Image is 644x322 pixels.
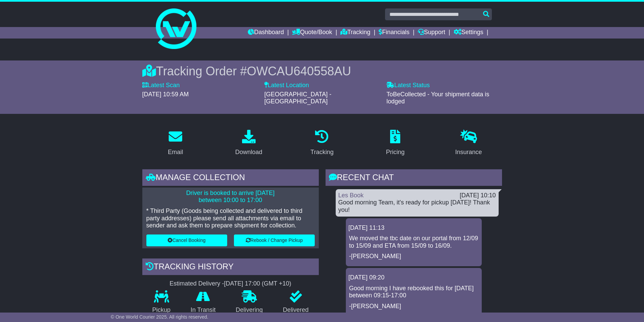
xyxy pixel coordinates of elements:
[340,27,370,39] a: Tracking
[264,82,309,89] label: Latest Location
[273,306,319,314] p: Delivered
[142,82,180,89] label: Latest Scan
[142,258,319,277] div: Tracking history
[248,27,284,39] a: Dashboard
[349,253,478,260] p: -[PERSON_NAME]
[142,306,181,314] p: Pickup
[386,148,405,157] div: Pricing
[181,306,226,314] p: In Transit
[349,303,478,310] p: -[PERSON_NAME]
[142,64,502,78] div: Tracking Order #
[382,127,409,159] a: Pricing
[231,127,267,159] a: Download
[292,27,332,39] a: Quote/Book
[226,306,273,314] p: Delivering
[310,148,333,157] div: Tracking
[146,234,227,246] button: Cancel Booking
[454,27,483,39] a: Settings
[163,127,187,159] a: Email
[146,190,315,204] p: Driver is booked to arrive [DATE] between 10:00 to 17:00
[306,127,338,159] a: Tracking
[349,224,479,232] div: [DATE] 11:13
[146,207,315,229] p: * Third Party (Goods being collected and delivered to third party addresses) please send all atta...
[235,148,262,157] div: Download
[455,148,482,157] div: Insurance
[338,192,364,199] a: Les Book
[224,280,291,288] div: [DATE] 17:00 (GMT +10)
[142,169,319,188] div: Manage collection
[386,91,489,105] span: ToBeCollected - Your shipment data is lodged
[418,27,445,39] a: Support
[349,235,478,249] p: We moved the tbc date on our portal from 12/09 to 15/09 and ETA from 15/09 to 16/09.
[326,169,502,188] div: RECENT CHAT
[264,91,331,105] span: [GEOGRAPHIC_DATA] - [GEOGRAPHIC_DATA]
[111,314,209,320] span: © One World Courier 2025. All rights reserved.
[168,148,183,157] div: Email
[349,285,478,299] p: Good morning I have rebooked this for [DATE] between 09:15-17:00
[451,127,486,159] a: Insurance
[386,82,430,89] label: Latest Status
[460,192,496,199] div: [DATE] 10:10
[247,64,351,78] span: OWCAU640558AU
[338,199,496,214] div: Good morning Team, it's ready for pickup [DATE]! Thank you!
[379,27,409,39] a: Financials
[142,280,319,288] div: Estimated Delivery -
[142,91,189,98] span: [DATE] 10:59 AM
[349,274,479,281] div: [DATE] 09:20
[234,234,315,246] button: Rebook / Change Pickup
